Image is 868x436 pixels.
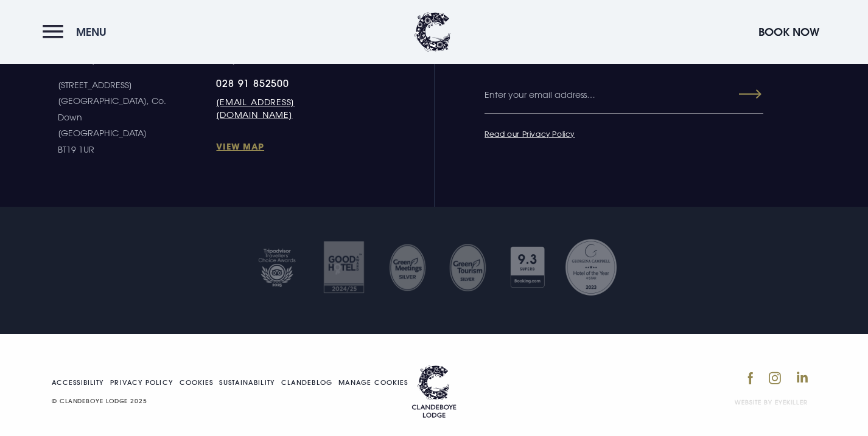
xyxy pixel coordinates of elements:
a: Privacy Policy [110,379,173,386]
img: Facebook [747,372,753,385]
img: Clandeboye Lodge [415,12,451,52]
img: Logo [411,365,457,418]
img: Tripadvisor travellers choice 2025 [250,237,304,298]
p: [STREET_ADDRESS] [GEOGRAPHIC_DATA], Co. Down [GEOGRAPHIC_DATA] BT19 1UR [58,77,216,158]
img: Good hotel 24 25 2 [317,237,371,298]
a: [EMAIL_ADDRESS][DOMAIN_NAME] [216,95,355,121]
a: 028 91 852500 [216,77,355,89]
button: Menu [43,19,113,45]
button: Submit [718,83,761,105]
img: Georgina Campbell Award 2023 [564,237,618,298]
a: Website by Eyekiller [735,398,808,407]
a: View Map [216,140,355,152]
a: Accessibility [52,379,104,386]
input: Enter your email address… [485,77,763,114]
a: Clandeblog [281,379,332,386]
a: Manage your cookie settings. [338,379,408,386]
img: Booking com 1 [503,237,551,298]
img: LinkedIn [797,372,808,382]
span: Menu [76,25,107,39]
button: Book Now [752,19,825,45]
img: GM SILVER TRANSPARENT [449,243,487,291]
a: Cookies [180,379,214,386]
p: © CLANDEBOYE LODGE 2025 [52,395,414,407]
img: Untitled design 35 [388,243,427,291]
a: Sustainability [219,379,275,386]
h4: Visit [GEOGRAPHIC_DATA] [58,47,355,64]
h4: Sign up for the latest news and offers [485,47,715,64]
a: Go home [411,365,457,418]
a: Read our Privacy Policy [485,129,575,139]
img: Instagram [769,372,781,384]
